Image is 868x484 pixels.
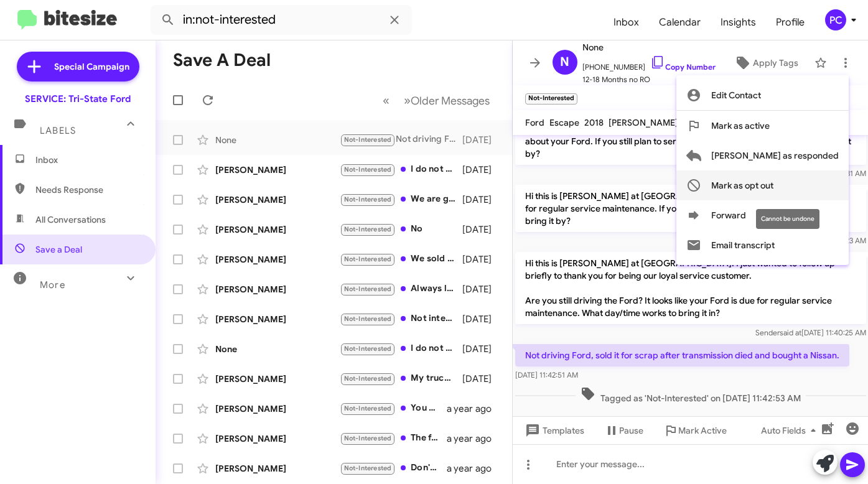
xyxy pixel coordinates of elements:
[756,209,819,229] div: Cannot be undone
[711,111,770,141] span: Mark as active
[711,80,761,110] span: Edit Contact
[711,170,773,200] span: Mark as opt out
[676,200,849,230] button: Forward
[676,230,849,260] button: Email transcript
[711,141,839,170] span: [PERSON_NAME] as responded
